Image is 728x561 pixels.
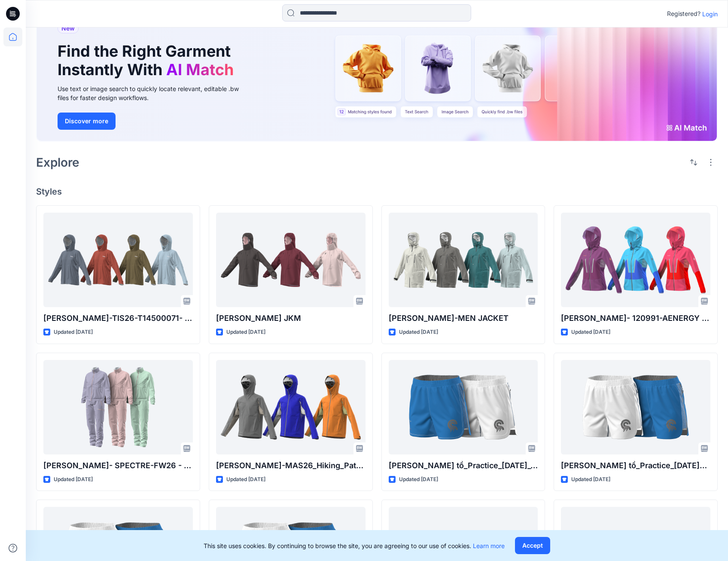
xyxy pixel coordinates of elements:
p: [PERSON_NAME]-MAS26_Hiking_Patrol_x_Mammut_HS_Hooded_Jacket BULK [DATE] [216,460,366,472]
p: Updated [DATE] [54,475,93,484]
a: Phuong Nguyen - Thundershell JKM [216,213,366,307]
p: Registered? [667,9,701,19]
h4: Styles [36,186,718,197]
p: Login [702,9,718,18]
p: This site uses cookies. By continuing to browse the site, you are agreeing to our use of cookies. [204,541,505,550]
p: Updated [DATE] [399,328,438,337]
a: Quang tồ_Practice_4Sep2025_Artworks v2 [561,360,710,454]
p: [PERSON_NAME]- 120991-AENERGY PRO SO HYBRID HOODED JACKET WOMEN [561,312,710,324]
p: [PERSON_NAME]- SPECTRE-FW26 - Gamma MX Jacket W ( X000010741) [43,460,193,472]
a: Duc Nguyen- SPECTRE-FW26 - Gamma MX Jacket W ( X000010741) [43,360,193,454]
p: Updated [DATE] [226,328,265,337]
p: [PERSON_NAME]-MEN JACKET [389,312,538,324]
p: [PERSON_NAME] tồ_Practice_[DATE]_Artworks v2 [561,460,710,472]
h2: Explore [36,155,79,169]
p: Updated [DATE] [571,328,610,337]
button: Accept [515,537,550,554]
button: Discover more [58,113,116,130]
p: [PERSON_NAME]-TIS26-T14500071- Back Up 3L Jacket W [43,312,193,324]
p: [PERSON_NAME] tồ_Practice_[DATE]_v3 [389,460,538,472]
span: New [61,23,75,34]
p: Updated [DATE] [226,475,265,484]
p: Updated [DATE] [571,475,610,484]
a: HOA PHAM-TIS26-T14500071- Back Up 3L Jacket W [43,213,193,307]
p: [PERSON_NAME] JKM [216,312,366,324]
p: Updated [DATE] [399,475,438,484]
a: Hóa Nguyễn-MEN JACKET [389,213,538,307]
p: Updated [DATE] [54,328,93,337]
span: AI Match [166,60,234,79]
a: Quang Doan-MAS26_Hiking_Patrol_x_Mammut_HS_Hooded_Jacket BULK 18.9.25 [216,360,366,454]
a: Quang tồ_Practice_4Sep2025_v3 [389,360,538,454]
a: Learn more [473,542,505,549]
h1: Find the Right Garment Instantly With [58,42,238,79]
div: Use text or image search to quickly locate relevant, editable .bw files for faster design workflows. [58,84,251,102]
a: Mien Dang- 120991-AENERGY PRO SO HYBRID HOODED JACKET WOMEN [561,213,710,307]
